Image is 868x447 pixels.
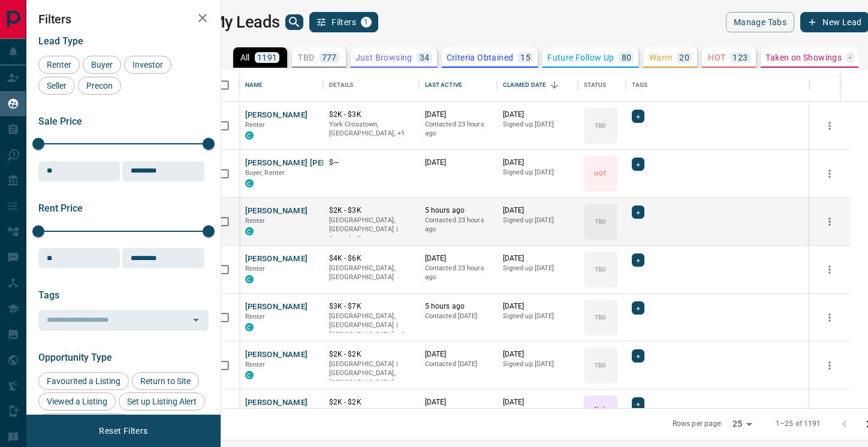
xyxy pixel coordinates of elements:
[636,158,640,170] span: +
[425,216,491,234] p: Contacted 23 hours ago
[245,217,266,225] span: Renter
[38,372,129,390] div: Favourited a Listing
[425,120,491,138] p: Contacted 23 hours ago
[322,53,337,62] p: 777
[245,206,308,217] button: [PERSON_NAME]
[849,53,851,62] p: -
[821,213,839,231] button: more
[119,392,205,410] div: Set up Listing Alert
[679,53,689,62] p: 20
[632,253,644,267] div: +
[595,361,606,370] p: TBD
[83,56,121,74] div: Buyer
[128,60,167,70] span: Investor
[425,253,491,264] p: [DATE]
[245,323,254,331] div: condos.ca
[595,313,606,322] p: TBD
[632,206,644,219] div: +
[124,56,171,74] div: Investor
[584,68,607,102] div: Status
[708,53,725,62] p: HOT
[43,376,125,386] span: Favourited a Listing
[503,168,572,177] p: Signed up [DATE]
[821,309,839,327] button: more
[329,158,413,168] p: $---
[503,349,572,360] p: [DATE]
[245,158,373,169] button: [PERSON_NAME] [PERSON_NAME]
[245,253,308,265] button: [PERSON_NAME]
[632,349,644,363] div: +
[43,397,111,406] span: Viewed a Listing
[257,53,278,62] p: 1191
[425,349,491,360] p: [DATE]
[649,53,673,62] p: Warm
[622,53,632,62] p: 80
[632,397,644,410] div: +
[578,68,626,102] div: Status
[245,110,308,121] button: [PERSON_NAME]
[329,206,413,216] p: $2K - $3K
[239,68,323,102] div: Name
[636,302,640,314] span: +
[546,77,563,93] button: Sort
[776,419,821,429] p: 1–25 of 1191
[425,312,491,321] p: Contacted [DATE]
[503,120,572,129] p: Signed up [DATE]
[503,68,547,102] div: Claimed Date
[547,53,614,62] p: Future Follow Up
[245,131,254,140] div: condos.ca
[285,14,303,30] button: search button
[595,121,606,130] p: TBD
[329,360,413,388] p: [GEOGRAPHIC_DATA] | [GEOGRAPHIC_DATA], [GEOGRAPHIC_DATA]
[355,53,412,62] p: Just Browsing
[632,301,644,315] div: +
[329,253,413,264] p: $4K - $6K
[43,60,76,70] span: Renter
[594,169,606,178] p: HOT
[78,77,121,95] div: Precon
[309,12,378,32] button: Filters1
[329,312,413,340] p: Toronto
[503,397,572,407] p: [DATE]
[425,407,491,417] p: Contacted [DATE]
[425,68,462,102] div: Last Active
[38,12,209,26] h2: Filters
[136,376,195,386] span: Return to Site
[497,68,578,102] div: Claimed Date
[245,179,254,188] div: condos.ca
[425,301,491,312] p: 5 hours ago
[245,68,263,102] div: Name
[636,206,640,218] span: +
[503,312,572,321] p: Signed up [DATE]
[626,68,809,102] div: Tags
[329,120,413,138] p: Toronto
[329,68,354,102] div: Details
[38,203,83,214] span: Rent Price
[503,206,572,216] p: [DATE]
[38,35,83,47] span: Lead Type
[82,81,117,90] span: Precon
[503,110,572,120] p: [DATE]
[329,110,413,120] p: $2K - $3K
[728,415,757,433] div: 25
[503,407,572,417] p: Signed up [DATE]
[245,361,266,369] span: Renter
[245,265,266,273] span: Renter
[211,13,280,32] h1: My Leads
[38,392,116,410] div: Viewed a Listing
[520,53,531,62] p: 15
[38,289,59,301] span: Tags
[245,349,308,361] button: [PERSON_NAME]
[419,68,497,102] div: Last Active
[632,68,648,102] div: Tags
[91,421,155,441] button: Reset Filters
[329,301,413,312] p: $3K - $7K
[821,117,839,135] button: more
[245,371,254,379] div: condos.ca
[503,264,572,273] p: Signed up [DATE]
[821,261,839,279] button: more
[503,216,572,225] p: Signed up [DATE]
[636,110,640,122] span: +
[425,264,491,282] p: Contacted 23 hours ago
[329,349,413,360] p: $2K - $2K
